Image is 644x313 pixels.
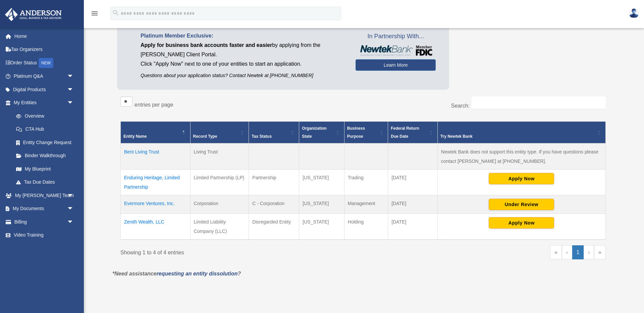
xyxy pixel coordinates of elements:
[437,143,605,170] td: Newtek Bank does not support this entity type. If you have questions please contact [PERSON_NAME]...
[67,215,80,229] span: arrow_drop_down
[299,169,344,195] td: [US_STATE]
[5,43,84,56] a: Tax Organizers
[5,229,84,242] a: Video Training
[123,134,147,139] span: Entity Name
[437,121,605,143] th: Try Newtek Bank : Activate to sort
[5,70,84,83] a: Platinum Q&Aarrow_drop_down
[9,109,77,123] a: Overview
[135,102,173,108] label: entries per page
[584,245,594,259] a: Next
[112,9,119,16] i: search
[190,143,249,170] td: Living Trust
[91,12,99,17] a: menu
[299,195,344,213] td: [US_STATE]
[190,213,249,240] td: Limited Liability Company (LLC)
[67,96,80,110] span: arrow_drop_down
[67,83,80,97] span: arrow_drop_down
[141,71,345,80] p: Questions about your application status? Contact Newtek at [PHONE_NUMBER]
[5,202,84,215] a: My Documentsarrow_drop_down
[347,126,365,139] span: Business Purpose
[157,271,238,276] a: requesting an entity dissolution
[356,31,436,42] span: In Partnership With...
[550,245,562,259] a: First
[5,83,84,96] a: Digital Productsarrow_drop_down
[121,195,191,213] td: Evermore Ventures, Inc.
[121,143,191,170] td: Bent Living Trust
[121,121,191,143] th: Entity Name: Activate to invert sorting
[5,215,84,229] a: Billingarrow_drop_down
[190,195,249,213] td: Corporation
[3,8,64,21] img: Anderson Advisors Platinum Portal
[249,213,299,240] td: Disregarded Entity
[594,245,606,259] a: Last
[344,195,388,213] td: Management
[190,169,249,195] td: Limited Partnership (LP)
[359,45,432,56] img: NewtekBankLogoSM.png
[489,173,554,184] button: Apply Now
[489,199,554,210] button: Under Review
[141,31,345,41] p: Platinum Member Exclusive:
[388,169,438,195] td: [DATE]
[252,134,272,139] span: Tax Status
[344,169,388,195] td: Trading
[344,121,388,143] th: Business Purpose: Activate to sort
[249,169,299,195] td: Partnership
[344,213,388,240] td: Holding
[249,195,299,213] td: C - Corporation
[249,121,299,143] th: Tax Status: Activate to sort
[391,126,419,139] span: Federal Return Due Date
[299,121,344,143] th: Organization State: Activate to sort
[9,176,80,189] a: Tax Due Dates
[141,41,345,59] p: by applying from the [PERSON_NAME] Client Portal.
[388,195,438,213] td: [DATE]
[356,59,436,71] a: Learn More
[67,189,80,202] span: arrow_drop_down
[141,42,272,48] span: Apply for business bank accounts faster and easier
[299,213,344,240] td: [US_STATE]
[120,245,358,257] div: Showing 1 to 4 of 4 entries
[629,8,639,18] img: User Pic
[39,58,53,68] div: NEW
[5,96,80,110] a: My Entitiesarrow_drop_down
[67,202,80,216] span: arrow_drop_down
[489,217,554,229] button: Apply Now
[91,9,99,17] i: menu
[9,136,80,149] a: Entity Change Request
[9,123,80,136] a: CTA Hub
[5,189,84,202] a: My [PERSON_NAME] Teamarrow_drop_down
[141,59,345,69] p: Click "Apply Now" next to one of your entities to start an application.
[388,213,438,240] td: [DATE]
[121,169,191,195] td: Enduring Heritage, Limited Partnership
[193,134,217,139] span: Record Type
[562,245,572,259] a: Previous
[388,121,438,143] th: Federal Return Due Date: Activate to sort
[190,121,249,143] th: Record Type: Activate to sort
[9,162,80,176] a: My Blueprint
[572,245,584,259] a: 1
[5,56,84,70] a: Order StatusNEW
[5,29,84,43] a: Home
[451,103,470,109] label: Search:
[440,132,595,140] div: Try Newtek Bank
[9,149,80,163] a: Binder Walkthrough
[67,70,80,83] span: arrow_drop_down
[121,213,191,240] td: Zenith Wealth, LLC
[302,126,326,139] span: Organization State
[112,271,241,276] em: *Need assistance ?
